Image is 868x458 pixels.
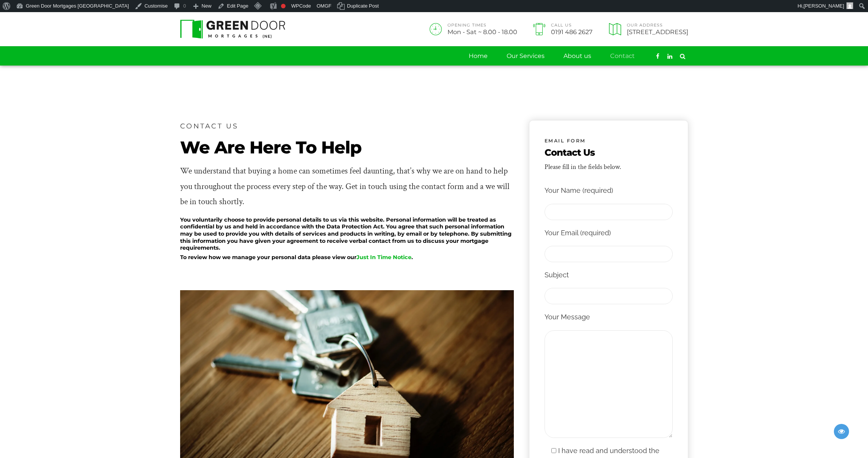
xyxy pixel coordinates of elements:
[545,184,673,197] p: Your Name (required)
[545,147,621,159] span: Contact Us
[180,136,514,159] span: We Are Here To Help
[180,120,239,132] span: CONTACT US
[507,47,545,66] a: Our Services
[627,23,688,28] span: Our Address
[180,216,514,252] h6: You voluntarily choose to provide personal details to us via this website. Personal information w...
[447,23,517,28] span: OPENING TIMES
[531,23,593,35] a: Call Us0191 486 2627
[834,424,849,439] span: Edit/Preview
[469,47,488,66] a: Home
[610,47,635,66] a: Contact
[545,269,673,281] p: Subject
[281,4,286,8] div: Focus keyphrase not set
[551,29,593,35] span: 0191 486 2627
[447,29,517,35] span: Mon - Sat ~ 8.00 - 18.00
[606,23,688,35] a: Our Address[STREET_ADDRESS]
[180,20,286,39] img: Green Door Mortgages North East
[551,23,593,28] span: Call Us
[545,227,673,239] p: Your Email (required)
[180,164,514,210] div: We understand that buying a home can sometimes feel daunting, that’s why we are on hand to help y...
[180,254,514,261] h6: To review how we manage your personal data please view our .
[563,47,591,66] a: About us
[545,311,673,323] p: Your Message
[627,29,688,35] span: [STREET_ADDRESS]
[804,3,844,9] span: [PERSON_NAME]
[551,448,556,453] input: I have read and understood the privacy policy
[356,254,411,261] a: Just In Time Notice
[545,137,586,145] span: EMAIL FORM
[545,161,621,173] div: Please fill in the fields below.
